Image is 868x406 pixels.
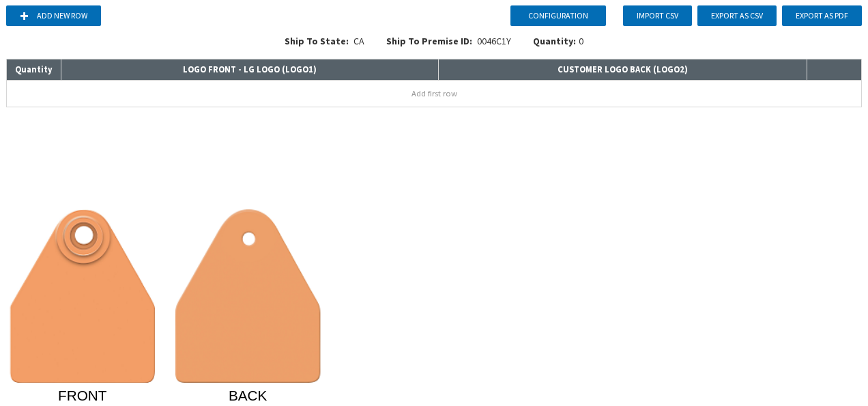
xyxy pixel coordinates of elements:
[782,5,862,26] button: Export as PDF
[274,34,375,56] div: CA
[533,34,583,48] div: 0
[7,59,61,81] th: Quantity
[623,5,692,26] button: Import CSV
[61,59,439,81] th: LOGO FRONT - LG LOGO ( LOGO1 )
[697,5,777,26] button: Export as CSV
[285,35,349,47] span: Ship To State:
[7,81,861,107] button: Add first row
[58,388,107,403] tspan: FRONT
[6,5,101,26] button: Add new row
[439,59,807,81] th: CUSTOMER LOGO BACK ( LOGO2 )
[386,35,472,47] span: Ship To Premise ID:
[533,35,576,47] span: Quantity:
[229,388,267,403] tspan: BACK
[510,5,606,26] button: Configuration
[375,34,522,56] div: 0046C1Y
